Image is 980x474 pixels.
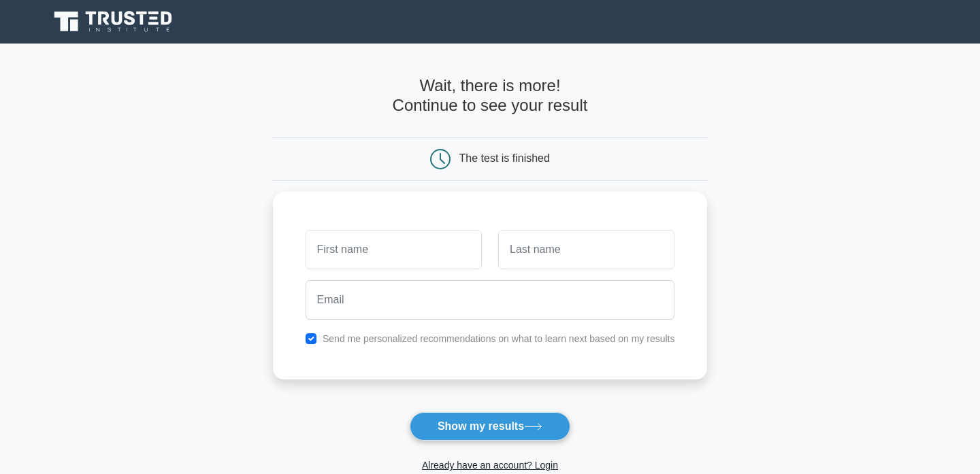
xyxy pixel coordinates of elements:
button: Show my results [410,412,570,441]
h4: Wait, there is more! Continue to see your result [273,76,708,116]
input: Email [306,280,675,320]
label: Send me personalized recommendations on what to learn next based on my results [323,333,675,344]
input: First name [306,230,482,269]
a: Already have an account? Login [422,460,558,471]
input: Last name [498,230,674,269]
div: The test is finished [459,152,550,164]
